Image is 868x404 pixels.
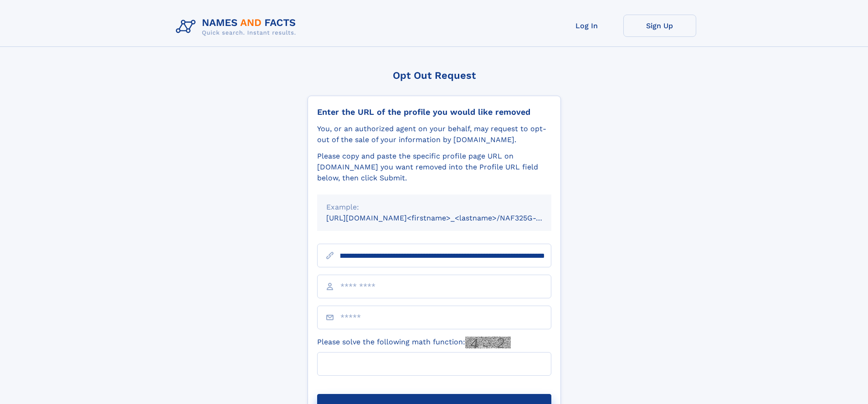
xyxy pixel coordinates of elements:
[317,107,551,117] div: Enter the URL of the profile you would like removed
[326,202,542,213] div: Example:
[317,151,551,184] div: Please copy and paste the specific profile page URL on [DOMAIN_NAME] you want removed into the Pr...
[308,70,561,81] div: Opt Out Request
[317,337,511,348] label: Please solve the following math function:
[326,214,569,222] small: [URL][DOMAIN_NAME]<firstname>_<lastname>/NAF325G-xxxxxxxx
[172,15,303,39] img: Logo Names and Facts
[623,15,696,37] a: Sign Up
[550,15,623,37] a: Log In
[317,123,551,145] div: You, or an authorized agent on your behalf, may request to opt-out of the sale of your informatio...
